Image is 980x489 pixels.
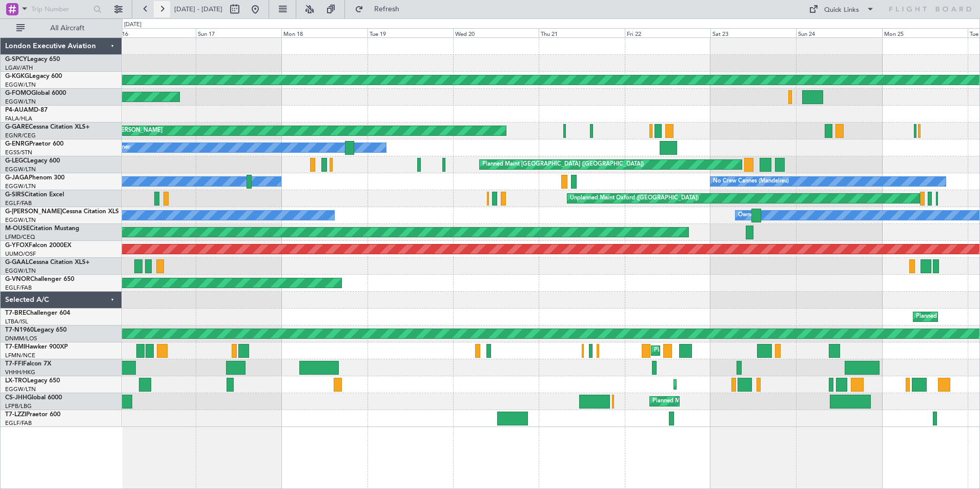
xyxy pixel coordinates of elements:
[5,209,62,215] span: G-[PERSON_NAME]
[5,124,90,130] a: G-GARECessna Citation XLS+
[5,226,79,232] a: M-OUSECitation Mustang
[5,216,36,224] a: EGGW/LTN
[654,343,740,358] div: Planned Maint [PERSON_NAME]
[482,157,644,172] div: Planned Maint [GEOGRAPHIC_DATA] ([GEOGRAPHIC_DATA])
[5,175,65,181] a: G-JAGAPhenom 300
[31,2,90,17] input: Trip Number
[5,378,27,384] span: LX-TRO
[5,73,29,79] span: G-KGKG
[5,344,25,350] span: T7-EMI
[5,107,28,113] span: P4-AUA
[5,310,70,316] a: T7-BREChallenger 604
[5,352,35,359] a: LFMN/NCE
[27,25,108,32] span: All Aircraft
[5,73,62,79] a: G-KGKGLegacy 600
[5,318,28,325] a: LTBA/ISL
[5,199,32,207] a: EGLF/FAB
[5,276,74,282] a: G-VNORChallenger 650
[5,192,25,198] span: G-SIRS
[652,394,814,409] div: Planned Maint [GEOGRAPHIC_DATA] ([GEOGRAPHIC_DATA])
[5,64,33,72] a: LGAV/ATH
[113,140,130,155] div: Owner
[5,361,23,367] span: T7-FFI
[5,90,66,96] a: G-FOMOGlobal 6000
[5,327,67,333] a: T7-N1960Legacy 650
[453,28,539,37] div: Wed 20
[570,191,699,206] div: Unplanned Maint Oxford ([GEOGRAPHIC_DATA])
[350,1,412,17] button: Refresh
[5,90,31,96] span: G-FOMO
[5,141,64,147] a: G-ENRGPraetor 600
[625,28,710,37] div: Fri 22
[710,28,796,37] div: Sat 23
[5,378,60,384] a: LX-TROLegacy 650
[5,226,30,232] span: M-OUSE
[5,395,27,401] span: CS-JHH
[5,107,48,113] a: P4-AUAMD-87
[5,132,36,139] a: EGNR/CEG
[5,402,32,410] a: LFPB/LBG
[110,28,196,37] div: Sat 16
[5,115,32,123] a: FALA/HLA
[5,276,30,282] span: G-VNOR
[5,192,64,198] a: G-SIRSCitation Excel
[804,1,880,17] button: Quick Links
[5,385,36,393] a: EGGW/LTN
[5,369,35,376] a: VHHH/HKG
[11,20,111,36] button: All Aircraft
[124,21,141,29] div: [DATE]
[5,98,36,106] a: EGGW/LTN
[5,158,27,164] span: G-LEGC
[5,419,32,427] a: EGLF/FAB
[5,344,68,350] a: T7-EMIHawker 900XP
[5,310,26,316] span: T7-BRE
[539,28,624,37] div: Thu 21
[5,395,62,401] a: CS-JHHGlobal 6000
[5,141,29,147] span: G-ENRG
[5,259,29,266] span: G-GAAL
[5,412,26,418] span: T7-LZZI
[5,250,36,258] a: UUMO/OSF
[281,28,367,37] div: Mon 18
[824,5,859,15] div: Quick Links
[5,124,29,130] span: G-GARE
[5,209,119,215] a: G-[PERSON_NAME]Cessna Citation XLS
[5,412,60,418] a: T7-LZZIPraetor 600
[5,284,32,292] a: EGLF/FAB
[713,174,789,189] div: No Crew Cannes (Mandelieu)
[196,28,281,37] div: Sun 17
[738,208,756,223] div: Owner
[5,267,36,275] a: EGGW/LTN
[5,259,90,266] a: G-GAALCessna Citation XLS+
[5,166,36,173] a: EGGW/LTN
[174,5,222,14] span: [DATE] - [DATE]
[5,182,36,190] a: EGGW/LTN
[5,81,36,89] a: EGGW/LTN
[882,28,968,37] div: Mon 25
[367,28,453,37] div: Tue 19
[796,28,882,37] div: Sun 24
[5,175,29,181] span: G-JAGA
[5,335,37,342] a: DNMM/LOS
[5,327,34,333] span: T7-N1960
[5,242,71,249] a: G-YFOXFalcon 2000EX
[5,56,60,63] a: G-SPCYLegacy 650
[5,361,51,367] a: T7-FFIFalcon 7X
[365,6,409,13] span: Refresh
[5,158,60,164] a: G-LEGCLegacy 600
[5,56,27,63] span: G-SPCY
[5,242,29,249] span: G-YFOX
[5,233,35,241] a: LFMD/CEQ
[5,149,32,156] a: EGSS/STN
